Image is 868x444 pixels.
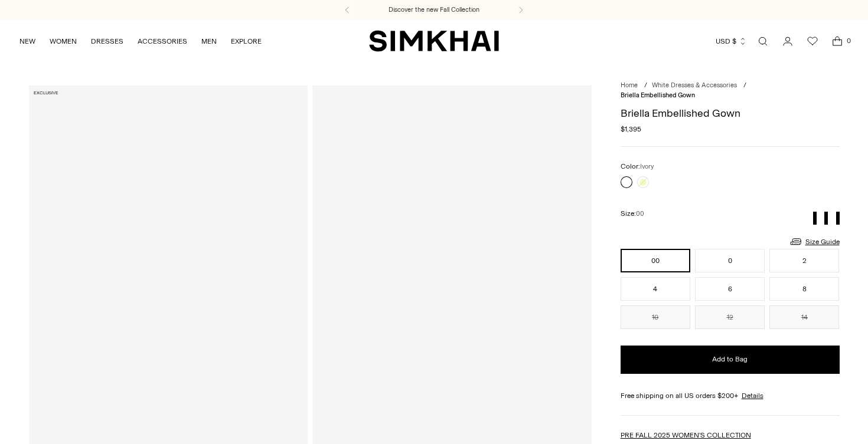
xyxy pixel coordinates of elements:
div: / [644,81,647,91]
a: WOMEN [50,28,77,54]
a: MEN [201,28,217,54]
div: Free shipping on all US orders $200+ [621,390,840,401]
button: 4 [621,277,690,301]
label: Color: [621,161,654,172]
a: White Dresses & Accessories [652,81,737,89]
a: Open cart modal [825,29,849,53]
a: SIMKHAI [369,29,499,52]
a: Open search modal [751,29,775,53]
span: 0 [843,35,854,46]
button: Add to Bag [621,346,840,374]
a: Discover the new Fall Collection [389,5,479,15]
button: 12 [695,305,765,329]
button: 10 [621,305,690,329]
a: ACCESSORIES [138,28,187,54]
a: Home [621,81,638,89]
a: DRESSES [91,28,123,54]
label: Size: [621,208,644,219]
a: Go to the account page [776,29,800,53]
button: 6 [695,277,765,301]
button: 00 [621,249,690,272]
span: Add to Bag [712,354,748,364]
a: Size Guide [789,234,840,249]
a: PRE FALL 2025 WOMEN'S COLLECTION [621,431,751,439]
div: / [743,81,746,91]
nav: breadcrumbs [621,81,840,100]
span: Briella Embellished Gown [621,91,695,99]
button: USD $ [716,28,747,54]
button: 8 [769,277,839,301]
h1: Briella Embellished Gown [621,108,840,119]
button: 14 [769,305,839,329]
a: NEW [19,28,35,54]
button: 2 [769,249,839,272]
span: 00 [636,210,644,218]
a: Wishlist [801,29,824,53]
span: Ivory [640,163,654,170]
a: EXPLORE [231,28,262,54]
button: 0 [695,249,765,272]
span: $1,395 [621,124,641,134]
a: Details [742,390,763,401]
